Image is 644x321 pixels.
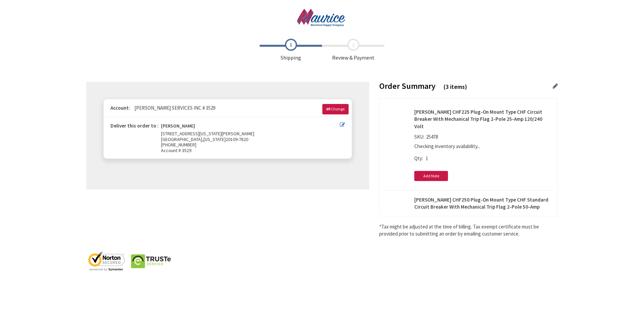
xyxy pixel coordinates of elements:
strong: [PERSON_NAME] CHF250 Plug-On Mount Type CHF Standard Circuit Breaker With Mechanical Trip Flag 2-... [414,196,552,218]
span: Shipping [260,39,322,62]
span: [STREET_ADDRESS][US_STATE][PERSON_NAME] [161,131,254,137]
strong: [PERSON_NAME] CHF225 Plug-On Mount Type CHF Circuit Breaker With Mechanical Trip Flag 2-Pole 25-A... [414,108,552,130]
: *Tax might be adjusted at the time of billing. Tax exempt certificate must be provided prior to s... [379,223,558,238]
strong: Account: [110,105,130,111]
span: [PERSON_NAME] SERVICES INC # 3529 [131,105,215,111]
span: Account # 3529 [161,148,340,153]
img: norton-seal.png [86,251,127,271]
span: Order Summary [379,81,436,91]
span: [GEOGRAPHIC_DATA], [161,136,203,142]
span: [PHONE_NUMBER] [161,142,196,148]
strong: [PERSON_NAME] [161,123,195,131]
span: 1 [426,155,428,162]
strong: Deliver this order to : [110,122,159,129]
span: [US_STATE] [203,136,226,142]
span: Qty [414,155,422,162]
img: Maurice Electrical Supply Company [289,8,355,27]
div: SKU: [414,133,440,143]
span: Review & Payment [322,39,384,62]
p: Checking inventory availability... [414,143,549,150]
span: 20109-7820 [226,136,248,142]
img: truste-seal.png [131,251,171,271]
span: (3 items) [444,83,467,91]
span: Change [331,106,345,111]
a: Change [322,104,349,114]
span: 25478 [424,134,440,140]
